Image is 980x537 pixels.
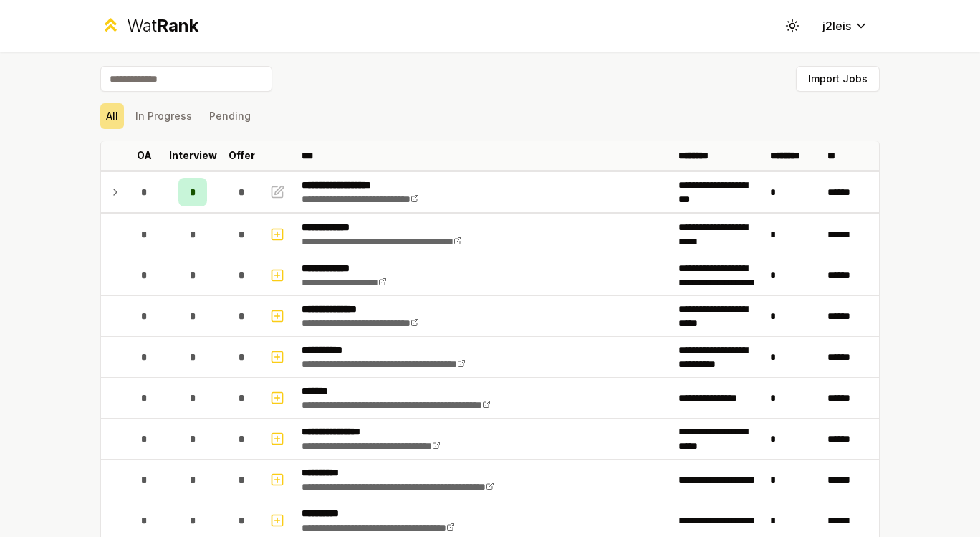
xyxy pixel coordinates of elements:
[796,66,880,92] button: Import Jobs
[811,13,880,39] button: j2leis
[822,17,851,34] span: j2leis
[203,103,256,129] button: Pending
[130,103,198,129] button: In Progress
[127,14,198,37] div: Wat
[169,148,217,163] p: Interview
[229,148,255,163] p: Offer
[157,15,198,36] span: Rank
[100,14,198,37] a: WatRank
[137,148,152,163] p: OA
[100,103,124,129] button: All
